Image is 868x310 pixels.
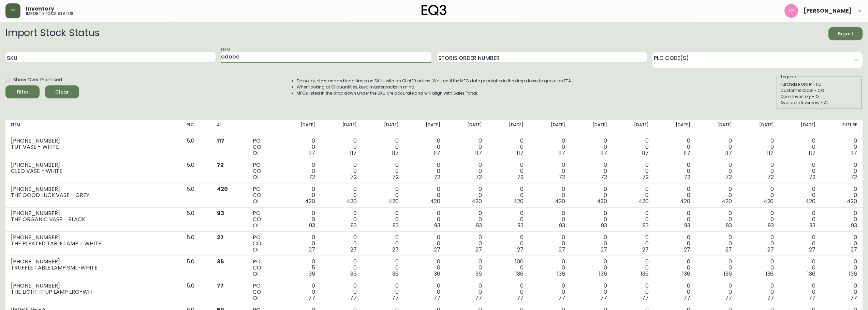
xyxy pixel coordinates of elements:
div: 0 0 [326,186,357,205]
div: 0 0 [493,162,524,180]
span: 117 [350,149,357,157]
div: 0 0 [784,259,815,277]
th: [DATE] [737,120,779,135]
span: 27 [684,246,690,254]
span: 117 [308,149,315,157]
span: 72 [559,173,565,181]
th: [DATE] [696,120,737,135]
span: 420 [680,197,690,205]
span: 36 [475,270,482,278]
div: PO CO [253,210,274,229]
div: 0 0 [368,210,398,229]
div: PO CO [253,283,274,301]
span: OI [253,270,259,278]
div: 0 0 [284,138,315,156]
div: 0 0 [493,234,524,253]
div: 0 0 [701,162,732,180]
span: 420 [597,197,607,205]
span: 136 [807,270,815,278]
th: Item [5,120,181,135]
div: 0 0 [660,138,690,156]
div: 0 0 [368,162,398,180]
span: 77 [392,294,399,302]
span: 27 [475,246,482,254]
div: 0 0 [660,210,690,229]
span: 420 [430,197,440,205]
th: [DATE] [654,120,696,135]
span: Clear [50,88,74,96]
div: 0 0 [784,210,815,229]
div: 0 0 [451,162,482,180]
div: 0 0 [284,210,315,229]
span: 93 [601,222,607,229]
span: 72 [809,173,815,181]
th: [DATE] [362,120,404,135]
span: OI [253,197,259,205]
td: 5.0 [181,208,212,232]
span: 136 [641,270,649,278]
span: Export [834,30,857,38]
span: 117 [433,149,440,157]
span: 420 [722,197,732,205]
span: 77 [642,294,649,302]
span: 117 [725,149,732,157]
div: TUT VASE - WHITE [11,144,176,150]
div: 0 0 [618,186,649,205]
div: 0 0 [701,138,732,156]
div: THE LIGHT IT UP LAMP LRG-WH [11,289,176,295]
img: 509424b058aae2bad57fee408324c33f [784,4,798,18]
th: [DATE] [613,120,654,135]
span: 27 [642,246,649,254]
th: [DATE] [529,120,571,135]
span: 420 [217,185,228,193]
div: Available Inventory - AI [780,100,858,106]
div: 0 0 [743,234,774,253]
span: 27 [559,246,565,254]
div: 0 0 [826,283,857,301]
span: 93 [517,222,524,229]
span: 117 [558,149,565,157]
div: 0 0 [618,283,649,301]
span: OI [253,246,259,254]
div: 0 0 [410,210,440,229]
span: 72 [392,173,399,181]
div: 0 0 [410,259,440,277]
td: 5.0 [181,159,212,183]
div: 0 0 [826,138,857,156]
div: [PHONE_NUMBER] [11,138,176,144]
li: When looking at OI quantities, keep masterpacks in mind. [297,84,572,90]
span: 27 [809,246,815,254]
span: 72 [217,161,224,169]
th: [DATE] [404,120,446,135]
span: 36 [434,270,440,278]
span: 420 [638,197,649,205]
div: 0 0 [410,186,440,205]
span: 420 [347,197,357,205]
span: OI [253,294,259,302]
span: 77 [809,294,815,302]
h5: import stock status [26,12,73,16]
th: [DATE] [321,120,362,135]
div: 0 0 [534,259,565,277]
div: 0 0 [284,283,315,301]
div: 0 0 [784,186,815,205]
span: 93 [476,222,482,229]
div: 0 0 [826,186,857,205]
div: 0 0 [743,259,774,277]
span: 27 [217,233,224,241]
div: PO CO [253,186,274,205]
span: 136 [849,270,857,278]
span: 77 [558,294,565,302]
span: 72 [851,173,857,181]
div: 0 0 [493,283,524,301]
span: 72 [475,173,482,181]
span: 93 [684,222,690,229]
span: 420 [305,197,315,205]
span: 136 [682,270,690,278]
div: 0 0 [743,210,774,229]
div: TRUFFLE TABLE LAMP SML-WHITE [11,265,176,271]
th: [DATE] [487,120,529,135]
div: 0 0 [493,210,524,229]
span: 77 [600,294,607,302]
span: Show Over Promised [13,76,62,83]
